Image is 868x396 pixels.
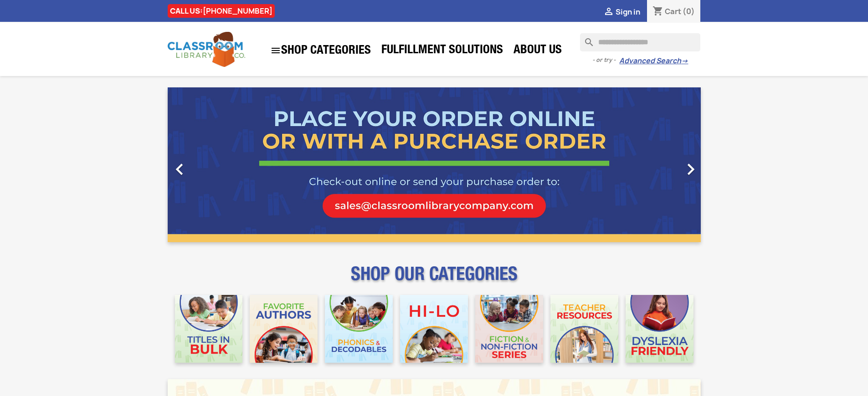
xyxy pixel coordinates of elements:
img: Classroom Library Company [168,32,245,67]
input: Search [580,33,700,51]
img: CLC_Favorite_Authors_Mobile.jpg [250,295,318,363]
p: SHOP OUR CATEGORIES [168,271,701,288]
a:  Sign in [603,7,640,17]
img: CLC_HiLo_Mobile.jpg [400,295,468,363]
a: About Us [509,42,566,60]
a: Fulfillment Solutions [377,42,508,60]
img: CLC_Bulk_Mobile.jpg [175,295,243,363]
span: Sign in [616,7,640,17]
img: CLC_Phonics_And_Decodables_Mobile.jpg [325,295,393,363]
a: SHOP CATEGORIES [266,41,375,61]
i: shopping_cart [652,6,663,17]
a: [PHONE_NUMBER] [203,6,272,16]
i:  [603,7,614,18]
i: search [580,33,591,44]
div: CALL US: [168,4,275,18]
span: → [681,56,688,66]
img: CLC_Teacher_Resources_Mobile.jpg [550,295,618,363]
span: - or try - [592,56,619,65]
i:  [270,45,281,56]
img: CLC_Fiction_Nonfiction_Mobile.jpg [475,295,543,363]
span: Cart [665,6,681,16]
i:  [168,158,191,181]
span: (0) [683,6,695,16]
ul: Carousel container [168,87,701,242]
a: Next [621,87,701,242]
a: Advanced Search→ [619,56,688,66]
i:  [679,158,702,181]
a: Previous [168,87,248,242]
img: CLC_Dyslexia_Mobile.jpg [626,295,693,363]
